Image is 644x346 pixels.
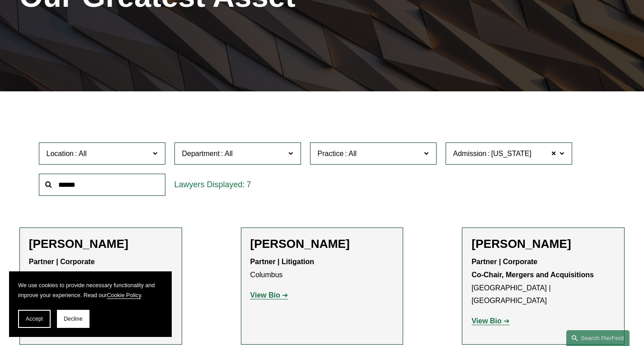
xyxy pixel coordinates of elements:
[471,237,615,251] h2: [PERSON_NAME]
[29,258,171,279] strong: Partner | Corporate Chief Diversity, Equity & Inclusion Officer
[9,271,172,337] section: Cookie banner
[250,256,394,282] p: Columbus
[29,256,173,294] p: Columbus
[57,310,89,328] button: Decline
[471,258,537,265] strong: Partner | Corporate
[318,150,344,157] span: Practice
[566,330,630,346] a: Search this site
[18,280,163,301] p: We use cookies to provide necessary functionality and improve your experience. Read our .
[471,256,615,308] p: [GEOGRAPHIC_DATA] | [GEOGRAPHIC_DATA]
[247,180,251,189] span: 7
[250,237,394,251] h2: [PERSON_NAME]
[471,317,509,325] a: View Bio
[491,148,531,160] span: [US_STATE]
[29,237,173,251] h2: [PERSON_NAME]
[26,316,43,322] span: Accept
[471,317,501,325] strong: View Bio
[182,150,220,157] span: Department
[250,258,314,265] strong: Partner | Litigation
[47,150,74,157] span: Location
[250,291,288,299] a: View Bio
[471,271,594,279] strong: Co-Chair, Mergers and Acquisitions
[18,310,51,328] button: Accept
[250,291,280,299] strong: View Bio
[453,150,487,157] span: Admission
[64,316,83,322] span: Decline
[107,292,141,299] a: Cookie Policy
